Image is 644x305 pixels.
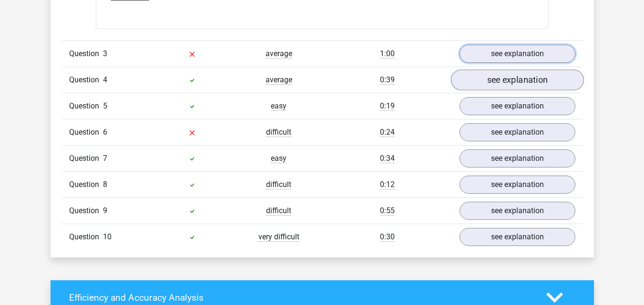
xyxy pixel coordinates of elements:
span: 0:30 [380,232,395,242]
span: 1:00 [380,49,395,59]
span: very difficult [258,232,299,242]
span: difficult [266,180,291,189]
a: see explanation [460,123,575,141]
span: average [266,75,292,85]
span: average [266,49,292,59]
span: Question [69,127,103,138]
span: 0:24 [380,128,395,137]
span: 7 [103,154,107,163]
a: see explanation [460,45,575,63]
span: Question [69,153,103,164]
span: Question [69,100,103,112]
span: 3 [103,49,107,58]
span: easy [271,101,286,111]
h4: Efficiency and Accuracy Analysis [69,292,532,303]
a: see explanation [460,176,575,194]
span: Question [69,231,103,243]
span: easy [271,154,286,163]
a: see explanation [450,69,583,90]
a: see explanation [460,228,575,246]
span: 6 [103,128,107,137]
span: Question [69,74,103,86]
span: 5 [103,101,107,110]
a: see explanation [460,149,575,167]
span: 8 [103,180,107,189]
span: 4 [103,75,107,84]
span: 0:39 [380,75,395,85]
span: Question [69,205,103,216]
span: 9 [103,206,107,215]
span: 10 [103,232,112,241]
span: 0:55 [380,206,395,216]
span: difficult [266,206,291,216]
span: 0:19 [380,101,395,111]
span: Question [69,179,103,190]
span: difficult [266,128,291,137]
span: 0:34 [380,154,395,163]
span: 0:12 [380,180,395,189]
span: Question [69,48,103,59]
a: see explanation [460,202,575,220]
a: see explanation [460,97,575,115]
